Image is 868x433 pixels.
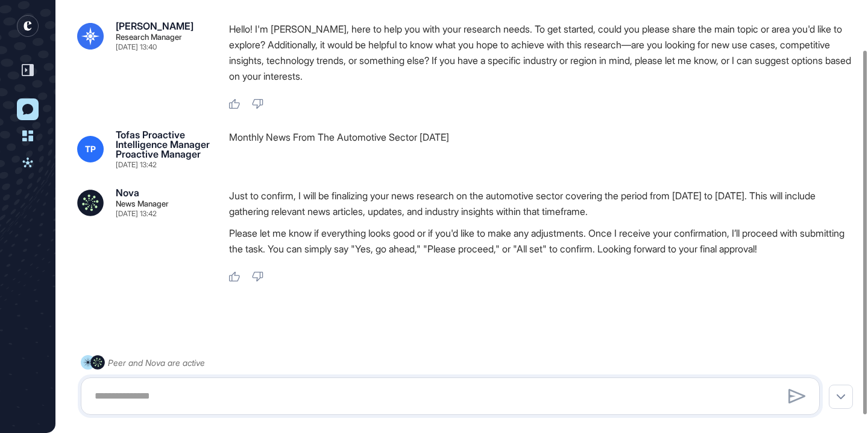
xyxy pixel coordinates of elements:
div: Research Manager [116,33,182,41]
div: Tofas Proactive Intelligence Manager Proactive Manager [116,130,210,159]
div: Monthly News From The Automotive Sector [DATE] [229,130,856,168]
p: Just to confirm, I will be finalizing your news research on the automotive sector covering the pe... [229,188,856,219]
div: entrapeer-logo [17,15,39,37]
p: Please let me know if everything looks good or if you'd like to make any adjustments. Once I rece... [229,225,856,257]
p: Hello! I'm [PERSON_NAME], here to help you with your research needs. To get started, could you pl... [229,21,856,84]
div: [PERSON_NAME] [116,21,193,31]
div: [DATE] 13:42 [116,210,157,217]
div: Peer and Nova are active [108,355,205,370]
div: [DATE] 13:40 [116,43,157,51]
div: News Manager [116,200,169,208]
span: TP [85,144,96,154]
div: [DATE] 13:42 [116,161,157,168]
div: Nova [116,188,139,197]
